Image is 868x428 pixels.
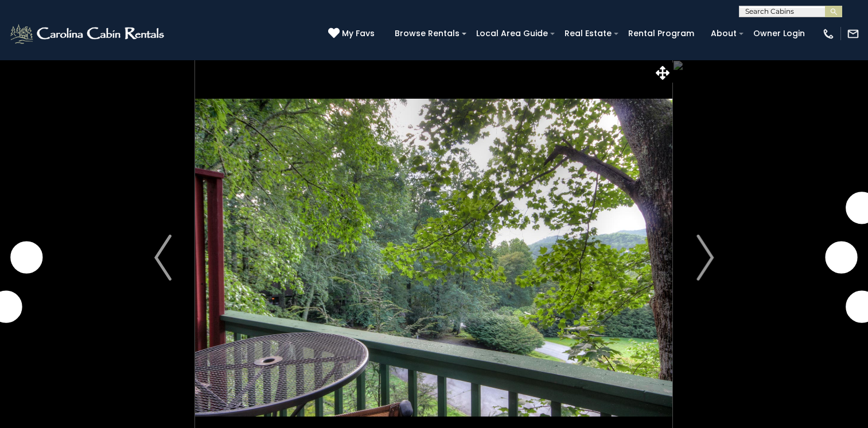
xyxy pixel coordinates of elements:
[9,22,168,45] img: White-1-2.png
[748,25,811,42] a: Owner Login
[470,25,554,42] a: Local Area Guide
[696,235,714,281] img: arrow
[328,28,377,40] a: My Favs
[559,25,617,42] a: Real Estate
[389,25,465,42] a: Browse Rentals
[342,28,375,40] span: My Favs
[154,235,172,281] img: arrow
[622,25,700,42] a: Rental Program
[847,28,859,40] img: mail-regular-white.png
[822,28,835,40] img: phone-regular-white.png
[705,25,742,42] a: About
